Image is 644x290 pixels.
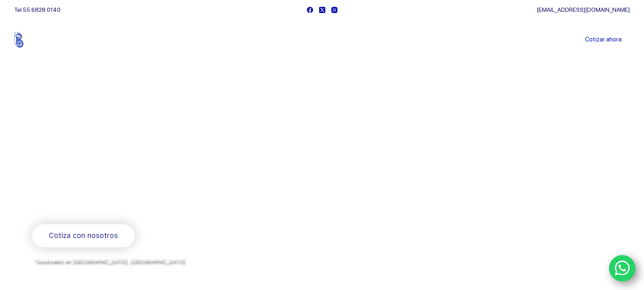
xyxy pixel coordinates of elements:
[32,139,326,195] span: Somos los doctores de la industria
[32,257,183,263] span: *Sucursales en [GEOGRAPHIC_DATA], [GEOGRAPHIC_DATA]
[49,230,118,242] span: Cotiza con nosotros
[14,6,61,13] span: Tel.
[537,6,630,13] a: [EMAIL_ADDRESS][DOMAIN_NAME]
[319,7,325,13] a: X (Twitter)
[32,121,136,131] span: Bienvenido a Balerytodo®
[32,224,135,247] a: Cotiza con nosotros
[14,32,65,48] img: Balerytodo
[307,7,313,13] a: Facebook
[331,7,337,13] a: Instagram
[609,255,636,282] a: WhatsApp
[577,32,630,48] a: Cotizar ahora
[32,203,193,213] span: Rodamientos y refacciones industriales
[226,19,418,60] nav: Menu Principal
[23,6,61,13] a: 55 6828 0140
[32,266,229,273] span: y envíos a todo [GEOGRAPHIC_DATA] por la paquetería de su preferencia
